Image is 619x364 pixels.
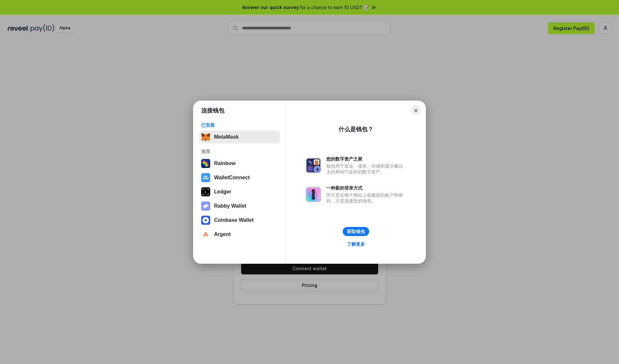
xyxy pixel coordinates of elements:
[214,189,231,195] div: Ledger
[214,203,246,209] div: Rabby Wallet
[201,187,210,196] img: svg+xml,%3Csvg%20xmlns%3D%22http%3A%2F%2Fwww.w3.org%2F2000%2Fsvg%22%20width%3D%2228%22%20height%3...
[214,217,254,223] div: Coinbase Wallet
[214,134,239,140] div: MetaMask
[214,231,231,237] div: Argent
[201,107,224,114] h1: 连接钱包
[201,202,210,211] img: svg+xml,%3Csvg%20xmlns%3D%22http%3A%2F%2Fwww.w3.org%2F2000%2Fsvg%22%20fill%3D%22none%22%20viewBox...
[411,106,420,115] button: Close
[326,156,406,162] div: 您的数字资产之家
[201,149,278,154] div: 推荐
[326,192,406,204] div: 而不是在每个网站上创建新的账户和密码，只需连接您的钱包。
[199,228,280,241] button: Argent
[343,240,369,248] a: 了解更多
[199,171,280,184] button: WalletConnect
[199,157,280,170] button: Rainbow
[199,200,280,212] button: Rabby Wallet
[201,216,210,225] img: svg+xml,%3Csvg%20width%3D%2228%22%20height%3D%2228%22%20viewBox%3D%220%200%2028%2028%22%20fill%3D...
[347,229,365,234] div: 获取钱包
[214,161,236,166] div: Rainbow
[339,125,373,133] div: 什么是钱包？
[199,214,280,227] button: Coinbase Wallet
[347,241,365,247] div: 了解更多
[343,227,369,236] button: 获取钱包
[214,175,250,181] div: WalletConnect
[201,159,210,168] img: svg+xml,%3Csvg%20width%3D%22120%22%20height%3D%22120%22%20viewBox%3D%220%200%20120%20120%22%20fil...
[306,158,321,173] img: svg+xml,%3Csvg%20xmlns%3D%22http%3A%2F%2Fwww.w3.org%2F2000%2Fsvg%22%20fill%3D%22none%22%20viewBox...
[306,187,321,202] img: svg+xml,%3Csvg%20xmlns%3D%22http%3A%2F%2Fwww.w3.org%2F2000%2Fsvg%22%20fill%3D%22none%22%20viewBox...
[326,163,406,175] div: 钱包用于发送、接收、存储和显示像以太坊和NFT这样的数字资产。
[201,173,210,182] img: svg+xml,%3Csvg%20width%3D%2228%22%20height%3D%2228%22%20viewBox%3D%220%200%2028%2028%22%20fill%3D...
[199,185,280,198] button: Ledger
[201,133,210,142] img: svg+xml,%3Csvg%20fill%3D%22none%22%20height%3D%2233%22%20viewBox%3D%220%200%2035%2033%22%20width%...
[326,185,406,191] div: 一种新的登录方式
[199,131,280,143] button: MetaMask
[201,230,210,239] img: svg+xml,%3Csvg%20width%3D%2228%22%20height%3D%2228%22%20viewBox%3D%220%200%2028%2028%22%20fill%3D...
[201,122,278,128] div: 已安装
